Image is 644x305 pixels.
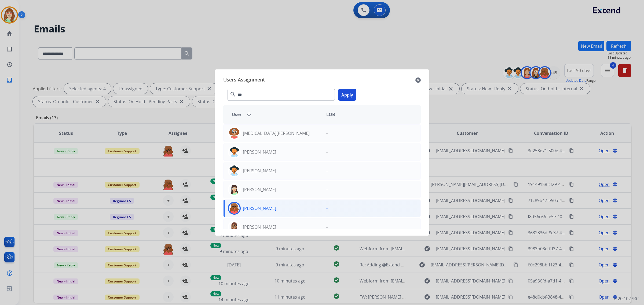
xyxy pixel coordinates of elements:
[326,168,328,174] p: -
[243,186,276,193] p: [PERSON_NAME]
[223,76,265,84] span: Users Assignment
[243,168,276,174] p: [PERSON_NAME]
[326,149,328,155] p: -
[326,130,328,136] p: -
[246,111,252,118] mat-icon: arrow_downward
[230,91,236,98] mat-icon: search
[326,186,328,193] p: -
[326,111,335,118] span: LOB
[243,149,276,155] p: [PERSON_NAME]
[243,130,310,136] p: [MEDICAL_DATA][PERSON_NAME]
[326,205,328,211] p: -
[338,89,356,101] button: Apply
[415,77,421,83] mat-icon: close
[228,111,322,118] div: User
[243,224,276,230] p: [PERSON_NAME]
[243,205,276,211] p: [PERSON_NAME]
[326,224,328,230] p: -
